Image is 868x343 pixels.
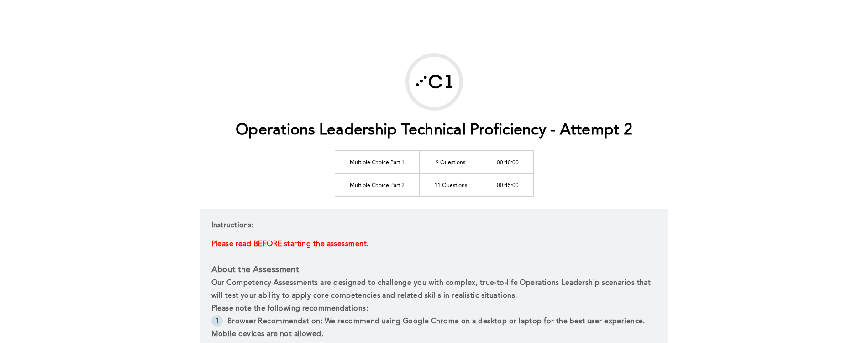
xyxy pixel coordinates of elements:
span: Please read BEFORE starting the assessment. [211,241,369,248]
td: 00:45:00 [482,173,533,196]
span: Please note the following recommendations: [211,305,368,312]
span: Browser Recommendation: We recommend using Google Chrome on a desktop or laptop for the best user... [211,318,647,338]
td: 11 Questions [419,173,482,196]
span: Our Competency Assessments are designed to challenge you with complex, true-to-life Operations Le... [211,279,653,300]
td: 9 Questions [419,150,482,173]
h1: Operations Leadership Technical Proficiency - Attempt 2 [236,121,632,140]
img: Correlation One [409,57,459,107]
strong: About the Assessment [211,266,299,274]
td: Multiple Choice Part 2 [335,173,419,196]
td: Multiple Choice Part 1 [335,150,419,173]
td: 00:40:00 [482,150,533,173]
